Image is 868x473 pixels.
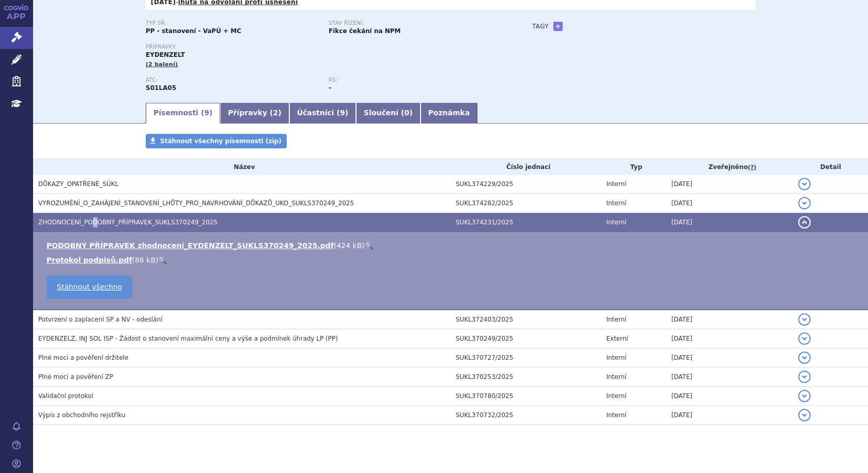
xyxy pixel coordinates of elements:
span: Interní [606,200,626,207]
span: 9 [204,109,209,117]
td: [DATE] [666,193,793,212]
a: Poznámka [421,103,478,124]
th: Číslo jednací [451,159,601,175]
td: [DATE] [666,329,793,348]
span: Plné moci a pověření ZP [38,373,113,380]
td: SUKL374282/2025 [451,193,601,212]
span: DŮKAZY_OPATŘENÉ_SÚKL [38,180,118,188]
td: [DATE] [666,310,793,329]
button: detail [798,390,811,402]
span: Stáhnout všechny písemnosti (zip) [160,138,282,145]
p: RS: [329,77,501,83]
a: Protokol podpisů.pdf [47,256,132,264]
td: [DATE] [666,348,793,367]
span: (2 balení) [146,61,178,68]
span: Potvrzení o zaplacení SP a NV - odeslání [38,316,162,323]
a: Stáhnout všechny písemnosti (zip) [146,134,287,148]
td: [DATE] [666,405,793,424]
a: Přípravky (2) [220,103,289,124]
li: ( ) [47,240,858,251]
p: Typ SŘ: [146,20,318,26]
th: Zveřejněno [666,159,793,175]
th: Detail [793,159,868,175]
span: 86 kB [135,256,156,264]
span: ZHODNOCENÍ_PODOBNÝ_PŘÍPRAVEK_SUKLS370249_2025 [38,219,218,226]
strong: PP - stanovení - VaPÚ + MC [146,27,241,35]
strong: AFLIBERCEPT [146,84,176,91]
p: ATC: [146,77,318,83]
h3: Tagy [532,20,549,33]
span: Interní [606,180,626,188]
p: Přípravky: [146,44,512,50]
abbr: (?) [748,164,756,171]
button: detail [798,178,811,190]
a: 🔍 [158,256,167,264]
td: SUKL374231/2025 [451,212,601,232]
span: Plné moci a pověření držitele [38,354,129,361]
strong: Fikce čekání na NPM [329,27,400,35]
p: Stav řízení: [329,20,501,26]
td: SUKL370732/2025 [451,405,601,424]
span: VYROZUMĚNÍ_O_ZAHÁJENÍ_STANOVENÍ_LHŮTY_PRO_NAVRHOVÁNÍ_DŮKAZŮ_UKO_SUKLS370249_2025 [38,200,354,207]
span: Výpis z obchodního rejstříku [38,411,126,419]
span: Validační protokol [38,392,94,400]
span: 0 [404,109,409,117]
button: detail [798,409,811,421]
span: Interní [606,373,626,380]
span: Interní [606,411,626,419]
button: detail [798,352,811,364]
span: Interní [606,392,626,400]
li: ( ) [47,255,858,265]
td: SUKL370727/2025 [451,348,601,367]
td: SUKL372403/2025 [451,310,601,329]
td: SUKL370253/2025 [451,367,601,386]
button: detail [798,216,811,228]
span: Interní [606,316,626,323]
a: Účastníci (9) [289,103,356,124]
span: 2 [273,109,278,117]
strong: - [329,84,331,91]
button: detail [798,313,811,326]
td: [DATE] [666,175,793,194]
a: + [553,22,563,31]
th: Typ [601,159,666,175]
a: 🔍 [365,241,374,250]
a: Písemnosti (9) [146,103,220,124]
a: Stáhnout všechno [47,276,132,299]
span: Interní [606,219,626,226]
td: [DATE] [666,367,793,386]
span: Externí [606,335,628,342]
button: detail [798,197,811,209]
td: [DATE] [666,212,793,232]
button: detail [798,332,811,345]
span: 9 [340,109,345,117]
td: SUKL370780/2025 [451,386,601,405]
td: SUKL370249/2025 [451,329,601,348]
span: 424 kB [336,241,362,250]
a: Sloučení (0) [356,103,420,124]
a: PODOBNÝ PŘÍPRAVEK zhodnocení_EYDENZELT_SUKLS370249_2025.pdf [47,241,334,250]
td: SUKL374229/2025 [451,175,601,194]
span: EYDENZELT [146,51,185,58]
td: [DATE] [666,386,793,405]
span: EYDENZELZ, INJ SOL ISP - Žádost o stanovení maximální ceny a výše a podmínek úhrady LP (PP) [38,335,338,342]
th: Název [33,159,451,175]
span: Interní [606,354,626,361]
button: detail [798,371,811,383]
